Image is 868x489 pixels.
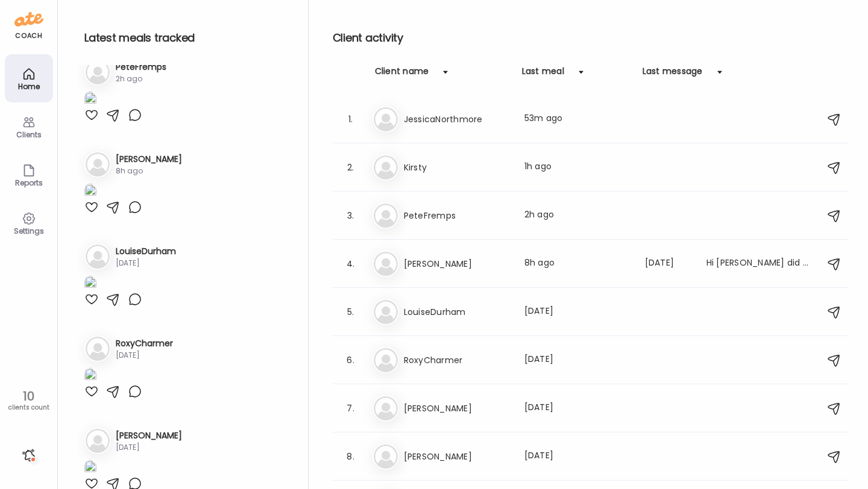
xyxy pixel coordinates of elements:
h3: [PERSON_NAME] [404,257,510,271]
div: 6. [344,353,358,367]
div: [DATE] [116,258,176,269]
h3: LouiseDurham [404,305,510,319]
div: Clients [7,131,51,139]
div: 7. [344,401,358,416]
div: 8. [344,449,358,464]
div: Settings [7,227,51,235]
div: 2. [344,160,358,175]
img: images%2FRLcSfFjiTGcBNJ4LmZaqtZDgsf33%2FhClzkKd8ri9Fsx1yINcw%2FIlZX1NKcnxpdu8oDCNY1_1080 [84,368,96,384]
div: [DATE] [645,257,692,271]
img: bg-avatar-default.svg [374,155,398,179]
div: [DATE] [116,350,173,361]
img: bg-avatar-default.svg [374,107,398,131]
div: 8h ago [524,257,631,271]
img: bg-avatar-default.svg [86,60,110,84]
h3: [PERSON_NAME] [116,153,182,166]
h3: [PERSON_NAME] [404,401,510,416]
img: bg-avatar-default.svg [86,152,110,176]
img: bg-avatar-default.svg [374,396,398,420]
div: Client name [375,65,429,84]
div: clients count [4,403,53,412]
div: coach [15,31,42,41]
img: bg-avatar-default.svg [86,429,110,453]
div: [DATE] [524,353,631,367]
div: 1h ago [524,160,631,175]
div: Hi [PERSON_NAME] did you get the photos pal [706,257,813,271]
div: 3. [344,208,358,223]
img: bg-avatar-default.svg [374,252,398,276]
img: bg-avatar-default.svg [374,348,398,372]
div: 10 [4,389,53,403]
h3: JessicaNorthmore [404,112,510,126]
div: [DATE] [524,305,631,319]
h3: Kirsty [404,160,510,175]
div: [DATE] [524,401,631,416]
h3: [PERSON_NAME] [404,449,510,464]
div: 2h ago [116,73,166,84]
h3: RoxyCharmer [404,353,510,367]
img: bg-avatar-default.svg [374,204,398,228]
h3: [PERSON_NAME] [116,429,182,442]
div: 8h ago [116,166,182,176]
div: 1. [344,112,358,126]
h3: PeteFremps [116,61,166,73]
img: bg-avatar-default.svg [374,300,398,324]
div: 53m ago [524,112,631,126]
div: [DATE] [524,449,631,464]
div: Home [7,83,51,90]
div: 2h ago [524,208,631,223]
img: images%2FqXFc7aMTU5fNNZiMnXpPEgEZiJe2%2FJ6qUEXm6GFBqUqSqnW9p%2FApQfkpqXFlo6Cua7Bl1G_1080 [84,184,96,200]
img: bg-avatar-default.svg [86,337,110,361]
div: Reports [7,179,51,187]
h3: RoxyCharmer [116,337,173,350]
div: [DATE] [116,442,182,453]
img: images%2FvpbmLMGCmDVsOUR63jGeboT893F3%2FNThxFH5cJTjkjeyzwwGt%2F63eT8ljRFpXtud5dRWz0_1080 [84,276,96,292]
h2: Client activity [333,29,849,47]
div: 4. [344,257,358,271]
div: Last meal [522,65,564,84]
h3: PeteFremps [404,208,510,223]
img: images%2Fr1MJTdTVcmaGV99ZvRg8wYCtdWJ2%2F31ObqHcAZrKzVExfc0n1%2FgarJOzkym34Cr5vuj6SG_1080 [84,92,96,108]
div: Last message [643,65,703,84]
img: images%2FImUBvKpfSWVQtcYrOixiRFFTEEs1%2FgUp0JXneG6eASAtr7Gjq%2FHYjJO6FcEC2WPJQuVuj4_1080 [84,460,96,476]
img: bg-avatar-default.svg [374,444,398,469]
img: bg-avatar-default.svg [86,244,110,269]
div: 5. [344,305,358,319]
h3: LouiseDurham [116,245,176,258]
h2: Latest meals tracked [84,29,289,47]
img: ate [14,10,43,29]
